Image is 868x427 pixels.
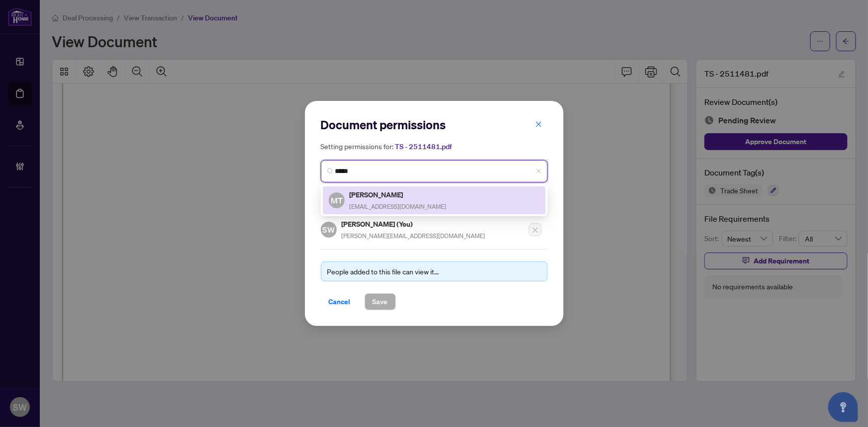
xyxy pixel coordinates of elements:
span: close [536,168,542,174]
span: SW [322,224,335,236]
button: Open asap [828,392,858,422]
span: Cancel [329,294,351,310]
h2: Document permissions [321,117,548,133]
div: People added to this file can view it... [327,266,541,277]
h5: Setting permissions for: [321,141,548,152]
h5: [PERSON_NAME] [350,189,447,200]
button: Cancel [321,293,359,310]
button: Save [365,293,396,310]
span: MT [331,194,342,206]
span: TS - 2511481.pdf [395,142,452,151]
span: close [535,121,542,128]
span: [PERSON_NAME][EMAIL_ADDRESS][DOMAIN_NAME] [342,232,485,240]
span: [EMAIL_ADDRESS][DOMAIN_NAME] [350,203,447,210]
h5: [PERSON_NAME] (You) [342,218,485,230]
img: search_icon [327,168,333,174]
